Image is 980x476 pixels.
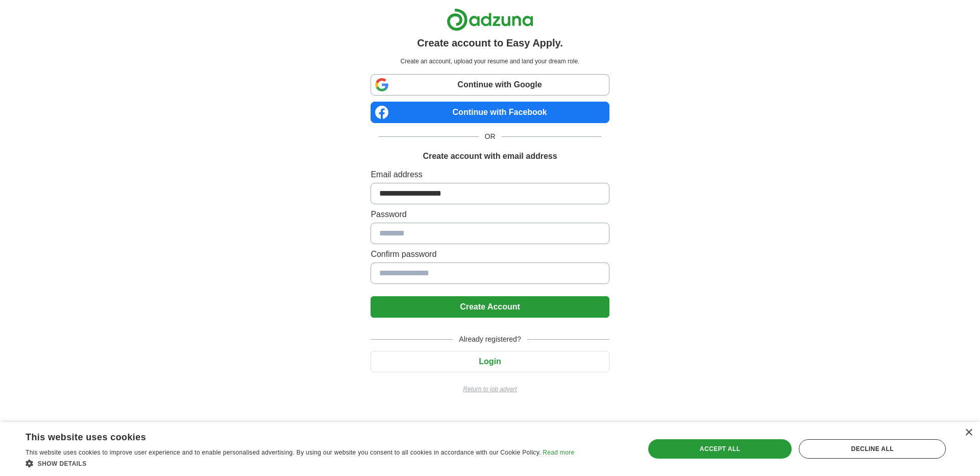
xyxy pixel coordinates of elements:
[371,208,609,221] label: Password
[373,57,607,66] p: Create an account, upload your resume and land your dream role.
[371,248,609,260] label: Confirm password
[371,296,609,318] button: Create Account
[371,385,609,394] a: Return to job advert
[371,74,609,96] a: Continue with Google
[965,429,972,437] div: Close
[543,449,574,456] a: Read more, opens a new window
[38,460,87,467] span: Show details
[479,131,502,142] span: OR
[453,334,527,345] span: Already registered?
[447,8,533,31] img: Adzuna logo
[648,439,792,459] div: Accept all
[371,169,609,181] label: Email address
[26,449,541,456] span: This website uses cookies to improve user experience and to enable personalised advertising. By u...
[423,150,557,162] h1: Create account with email address
[371,357,609,366] a: Login
[799,439,946,459] div: Decline all
[26,428,549,443] div: This website uses cookies
[371,102,609,123] a: Continue with Facebook
[417,35,563,51] h1: Create account to Easy Apply.
[371,351,609,372] button: Login
[26,458,574,468] div: Show details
